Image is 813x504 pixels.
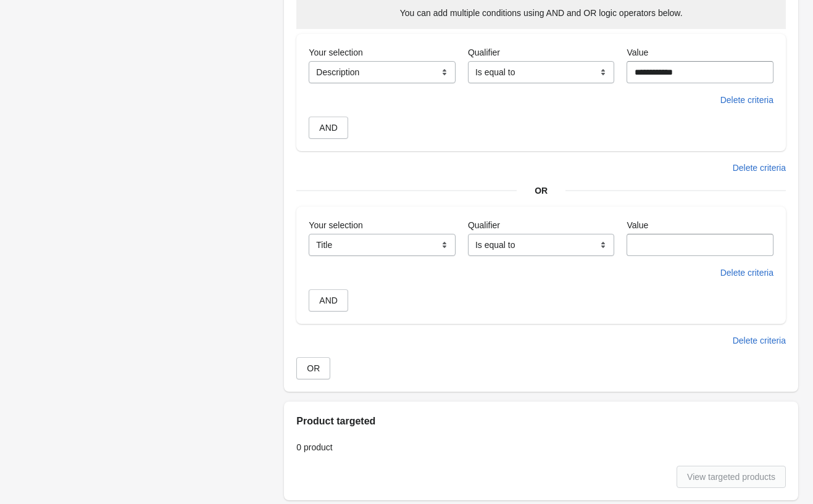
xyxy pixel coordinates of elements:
[296,357,330,379] button: OR
[296,184,786,197] div: OR
[400,7,683,19] p: You can add multiple conditions using AND and OR logic operators below.
[309,48,362,57] span: Your selection
[319,123,338,133] span: AND
[296,441,786,453] p: 0 product
[468,48,500,57] span: Qualifier
[720,95,773,105] span: Delete criteria
[733,163,786,173] span: Delete criteria
[728,329,791,352] button: Delete criteria
[309,220,362,230] span: Your selection
[307,363,320,373] span: OR
[715,262,778,284] button: Delete criteria
[319,295,338,305] span: AND
[733,336,786,345] span: Delete criteria
[627,220,648,230] span: Value
[627,48,648,57] span: Value
[468,220,500,230] span: Qualifier
[720,268,773,278] span: Delete criteria
[296,414,786,429] h2: Product targeted
[309,289,348,312] button: AND
[309,117,348,139] button: AND
[728,157,791,179] button: Delete criteria
[715,89,778,111] button: Delete criteria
